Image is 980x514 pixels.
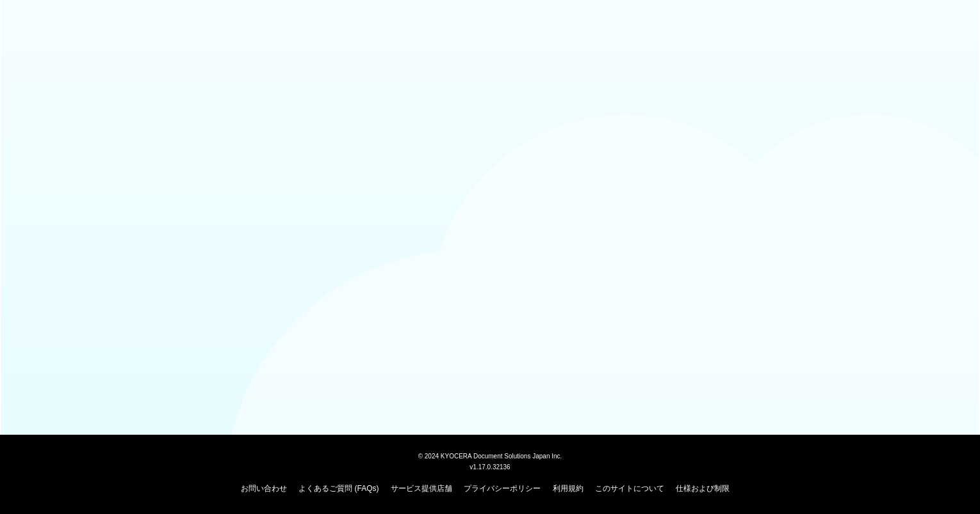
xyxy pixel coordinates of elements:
a: 仕様および制限 [676,484,730,493]
a: このサイトについて [595,484,664,493]
span: v1.17.0.32136 [470,463,510,471]
a: お問い合わせ [241,484,287,493]
a: プライバシーポリシー [464,484,541,493]
span: © 2024 KYOCERA Document Solutions Japan Inc. [418,451,562,460]
a: 利用規約 [553,484,584,493]
a: よくあるご質問 (FAQs) [298,484,379,493]
a: サービス提供店舗 [391,484,452,493]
